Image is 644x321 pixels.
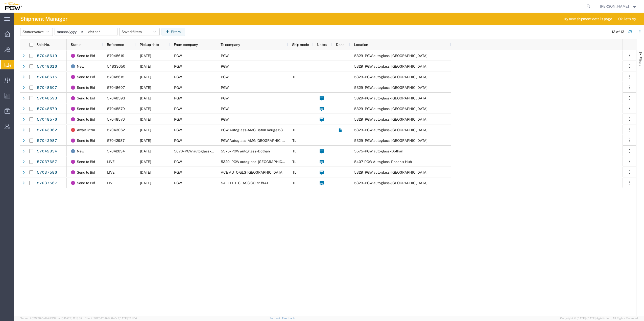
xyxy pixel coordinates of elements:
span: 5329 - PGW autoglass - Chillicothe [354,128,427,132]
span: Location [354,43,368,47]
span: 5575 - PGW autoglass - Dothan [221,149,270,153]
span: [DATE] 12:11:14 [119,317,137,320]
span: 10/09/2025 [140,160,151,164]
a: 57037567 [37,179,57,187]
span: LIVE [107,160,115,164]
span: 10/08/2025 [140,181,151,185]
span: PGW [174,64,182,68]
span: Client: 2025.20.0-8c6e0cf [85,317,137,320]
span: PGW [221,64,229,68]
span: 5329 - PGW autoglass - Chillicothe [354,54,427,58]
span: New [77,61,84,72]
input: Not set [55,28,86,36]
a: 57048615 [37,73,57,81]
span: 5329 - PGW autoglass - Chillicothe [354,75,427,79]
span: 5329 - PGW autoglass - Chillicothe [354,107,427,111]
span: PGW [221,117,229,121]
span: LIVE [107,181,115,185]
span: From company [174,43,198,47]
span: PGW [221,75,229,79]
span: PGW [174,117,182,121]
span: Reference [107,43,124,47]
span: 5670 - PGW autoglass - Montgomery [174,149,247,153]
span: PGW [221,54,229,58]
span: 5329 - PGW autoglass - Chillicothe [354,181,427,185]
span: 10/08/2025 [140,128,151,132]
span: PGW Autoglass-AMG San Antonio 5805 [221,139,302,143]
span: Await Cfrm. [77,125,96,135]
a: 57048593 [37,94,57,102]
a: 57048576 [37,116,57,124]
span: 57048607 [107,86,125,90]
span: 5329 - PGW autoglass - Chillicothe [354,139,427,143]
span: 10/08/2025 [140,86,151,90]
span: TL [292,160,296,164]
span: PGW [221,86,229,90]
span: TL [292,75,296,79]
span: Send to Bid [77,93,95,103]
span: 5329 - PGW autoglass - Chillicothe [354,96,427,100]
span: TL [292,170,296,174]
h4: Shipment Manager [20,13,67,25]
span: PGW [221,107,229,111]
span: 5329 - PGW autoglass - Chillicothe [354,170,427,174]
span: PGW [174,86,182,90]
a: Support [270,317,282,320]
span: Active [34,30,44,34]
span: Send to Bid [77,167,95,178]
span: Send to Bid [77,178,95,188]
span: Pickup date [140,43,159,47]
span: Docs [336,43,344,47]
a: 57043062 [37,126,57,134]
span: PGW [174,160,182,164]
span: PGW [174,181,182,185]
span: 10/08/2025 [140,96,151,100]
span: Send to Bid [77,72,95,82]
a: 57048619 [37,52,57,60]
span: 54833650 [107,64,125,68]
span: Status [71,43,81,47]
span: 5329 - PGW autoglass - Chillicothe [354,86,427,90]
span: [DATE] 11:13:37 [63,317,82,320]
span: 57043062 [107,128,125,132]
img: logo [4,3,22,10]
a: 57042987 [37,137,57,145]
span: Ksenia Gushchina-Kerecz [600,4,629,9]
input: Not set [86,28,117,36]
span: 57048579 [107,107,125,111]
span: PGW [174,139,182,143]
span: Copyright © [DATE]-[DATE] Agistix Inc., All Rights Reserved [560,316,638,320]
span: 57042987 [107,139,125,143]
span: PGW [174,75,182,79]
span: PGW Autoglass-AMG Baton Rouge 5818 [221,128,287,132]
button: [PERSON_NAME] [600,3,637,9]
span: To company [221,43,240,47]
span: New [77,146,84,156]
span: Ship mode [292,43,309,47]
a: 57048579 [37,105,57,113]
span: 5329 - PGW autoglass - Chillicothe [354,117,427,121]
button: Saved filters [119,28,160,36]
span: 10/08/2025 [140,117,151,121]
span: PGW [221,96,229,100]
span: 10/10/2025 [140,170,151,174]
span: Ship No. [36,43,50,47]
span: Send to Bid [77,50,95,61]
button: Status:Active [20,28,53,36]
span: 10/08/2025 [140,107,151,111]
span: Try new shipment details page [563,16,612,22]
span: 5575 - PGW autoglass - Dothan [354,149,403,153]
span: PGW [174,96,182,100]
span: 10/06/2025 [140,149,151,153]
a: 57048616 [37,63,57,71]
a: 57042834 [37,147,57,155]
span: ACE AUTO GLS-HONOLULU [221,170,283,174]
a: 57048607 [37,84,57,92]
span: LIVE [107,170,115,174]
span: 5329 - PGW autoglass - Chillicothe [354,64,427,68]
span: PGW [174,128,182,132]
span: TL [292,149,296,153]
span: PGW [174,54,182,58]
span: TL [292,139,296,143]
div: 13 of 13 [612,29,624,35]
